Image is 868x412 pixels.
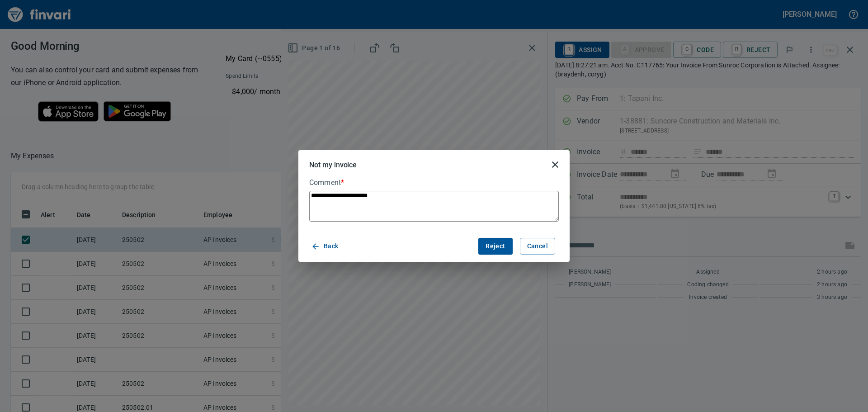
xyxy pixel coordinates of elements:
label: Comment [309,179,559,186]
span: Cancel [527,241,548,252]
span: Back [313,241,339,252]
button: Reject [478,238,512,255]
button: Back [309,238,342,255]
button: close [544,154,566,175]
button: Cancel [520,238,555,255]
h5: Not my invoice [309,160,357,170]
span: Reject [486,241,505,252]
